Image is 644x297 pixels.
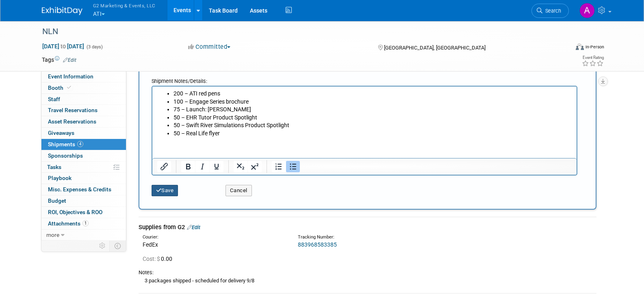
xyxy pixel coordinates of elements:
img: Anna Lerner [579,3,595,18]
span: Asset Reservations [48,118,96,125]
span: Staff [48,96,60,102]
span: Search [542,8,561,14]
a: Giveaways [41,128,126,139]
span: Travel Reservations [48,107,98,113]
span: (3 days) [86,44,103,50]
button: Numbered list [272,161,286,172]
button: Underline [210,161,223,172]
td: Tags [42,56,76,64]
a: Booth [41,82,126,93]
button: Bold [181,161,195,172]
div: Courier: [143,234,286,241]
a: Edit [187,224,200,230]
span: Booth [48,85,73,91]
a: Staff [41,94,126,105]
a: Travel Reservations [41,105,126,116]
div: FedEx [143,241,286,249]
i: Booth reservation complete [67,85,71,90]
span: Giveaways [48,130,74,136]
a: Tasks [41,162,126,173]
a: Edit [63,57,76,63]
span: Playbook [48,175,72,181]
a: Asset Reservations [41,116,126,127]
img: Format-Inperson.png [576,43,584,50]
button: Bullet list [286,161,300,172]
span: Tasks [47,164,61,170]
span: 0.00 [143,256,176,262]
div: Supplies from G2 [139,223,596,232]
a: Attachments1 [41,218,126,229]
a: Event Information [41,71,126,82]
div: Event Rating [582,56,604,60]
a: Shipments4 [41,139,126,150]
div: In-Person [585,44,604,50]
button: Save [152,185,178,196]
td: Toggle Event Tabs [109,241,126,251]
span: to [59,43,67,50]
span: Sponsorships [48,152,83,159]
a: Sponsorships [41,150,126,161]
div: NLN [39,24,557,39]
a: Search [531,4,569,18]
button: Italic [195,161,209,172]
span: 1 [82,220,89,226]
span: Shipments [48,141,83,147]
div: Shipment Notes/Details: [152,74,577,86]
span: 4 [77,141,83,147]
span: [DATE] [DATE] [42,43,85,50]
iframe: Rich Text Area [152,87,577,158]
span: Cost: $ [143,256,161,262]
span: Budget [48,197,66,204]
div: 3 packages shipped - scheduled for delivery 9/8 [139,276,596,285]
img: ExhibitDay [42,7,82,15]
span: G2 Marketing & Events, LLC [93,1,156,10]
a: 883968583385 [298,241,337,248]
button: Cancel [226,185,252,196]
span: ROI, Objectives & ROO [48,209,102,215]
span: Attachments [48,220,89,227]
div: Event Format [521,42,605,54]
a: ROI, Objectives & ROO [41,207,126,218]
span: more [46,232,59,238]
div: Tracking Number: [298,234,480,241]
span: [GEOGRAPHIC_DATA], [GEOGRAPHIC_DATA] [384,45,486,51]
div: Notes: [139,269,596,276]
a: Misc. Expenses & Credits [41,184,126,195]
button: Committed [185,43,234,51]
a: more [41,230,126,241]
span: Event Information [48,73,93,80]
a: Budget [41,195,126,206]
button: Subscript [234,161,247,172]
button: Superscript [248,161,262,172]
span: Misc. Expenses & Credits [48,186,111,193]
a: Playbook [41,173,126,184]
td: Personalize Event Tab Strip [95,241,110,251]
button: Insert/edit link [157,161,171,172]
